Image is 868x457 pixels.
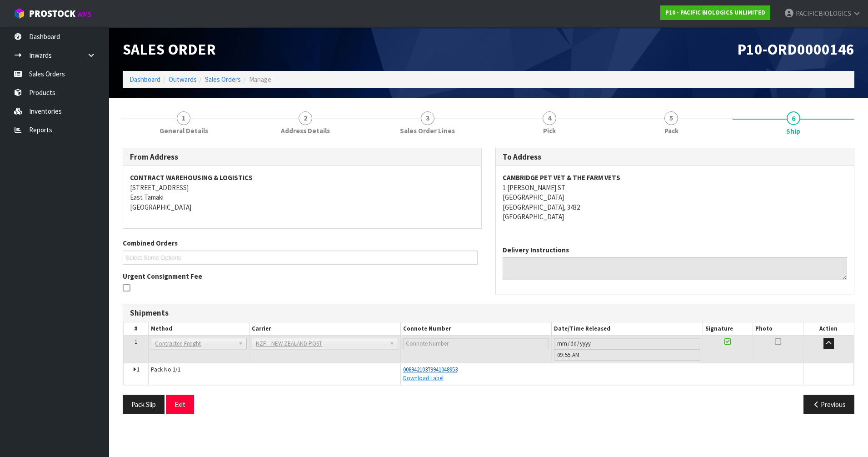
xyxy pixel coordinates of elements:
[130,153,474,161] h3: From Address
[249,322,400,336] th: Carrier
[403,366,458,373] a: 00894210379941048953
[29,8,75,20] span: ProStock
[123,395,165,414] button: Pack Slip
[543,111,556,125] span: 4
[177,111,190,125] span: 1
[155,338,234,349] span: Contracted Freight
[796,9,851,18] span: PACIFICBIOLOGICS
[130,173,253,182] strong: CONTRACT WAREHOUSING & LOGISTICS
[130,173,474,212] address: [STREET_ADDRESS] East Tamaki [GEOGRAPHIC_DATA]
[123,238,178,248] label: Combined Orders
[703,322,753,336] th: Signature
[166,395,194,414] button: Exit
[137,366,140,373] span: 1
[149,322,249,336] th: Method
[160,126,208,136] span: General Details
[14,8,25,19] img: cube-alt.png
[123,141,854,422] span: Ship
[421,111,434,125] span: 3
[803,395,854,414] button: Previous
[256,338,385,349] span: NZP - NEW ZEALAND POST
[400,126,455,136] span: Sales Order Lines
[753,322,803,336] th: Photo
[400,322,551,336] th: Connote Number
[169,75,197,84] a: Outwards
[664,126,678,136] span: Pack
[130,309,847,317] h3: Shipments
[173,366,180,373] span: 1/1
[503,245,569,255] label: Delivery Instructions
[124,322,149,336] th: #
[123,271,202,281] label: Urgent Consignment Fee
[281,126,330,136] span: Address Details
[403,338,549,349] input: Connote Number
[665,9,765,16] strong: P10 - PACIFIC BIOLOGICS UNLIMITED
[149,363,400,385] td: Pack No.
[664,111,678,125] span: 5
[249,75,271,84] span: Manage
[503,173,847,221] address: 1 [PERSON_NAME] ST [GEOGRAPHIC_DATA] [GEOGRAPHIC_DATA], 3432 [GEOGRAPHIC_DATA]
[503,153,847,161] h3: To Address
[787,111,800,125] span: 6
[503,173,620,182] strong: CAMBRIDGE PET VET & THE FARM VETS
[130,75,160,84] a: Dashboard
[803,322,854,336] th: Action
[543,126,556,136] span: Pick
[403,374,444,382] a: Download Label
[299,111,312,125] span: 2
[123,40,216,59] span: Sales Order
[737,40,854,59] span: P10-ORD0000146
[205,75,241,84] a: Sales Orders
[135,338,137,346] span: 1
[552,322,703,336] th: Date/Time Released
[77,10,91,19] small: WMS
[786,126,800,136] span: Ship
